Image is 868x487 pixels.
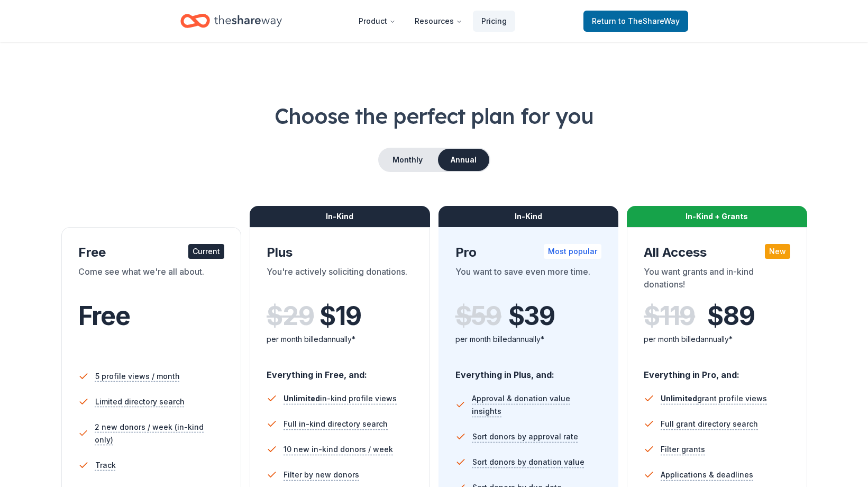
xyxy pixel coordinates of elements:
span: Sort donors by approval rate [472,430,578,443]
span: Free [78,300,130,331]
button: Product [350,11,404,32]
span: Limited directory search [95,395,185,408]
a: Pricing [473,11,515,32]
h1: Choose the perfect plan for you [42,101,826,131]
span: Sort donors by donation value [472,456,584,468]
button: Resources [406,11,471,32]
span: Unlimited [661,394,697,403]
div: All Access [644,244,790,261]
div: Come see what we're all about. [78,265,225,295]
div: In-Kind + Grants [627,206,807,227]
div: Free [78,244,225,261]
span: Full in-kind directory search [284,418,388,430]
div: Plus [267,244,413,261]
nav: Main [350,8,515,33]
span: in-kind profile views [284,394,397,403]
span: Approval & donation value insights [472,392,601,418]
span: 5 profile views / month [95,370,180,383]
div: Everything in Free, and: [267,359,413,382]
div: per month billed annually* [267,333,413,346]
span: Filter by new donors [284,468,359,481]
div: You want grants and in-kind donations! [644,265,790,295]
span: $ 19 [319,301,361,331]
div: Everything in Pro, and: [644,359,790,382]
span: Filter grants [661,443,705,456]
div: per month billed annually* [455,333,602,346]
span: 10 new in-kind donors / week [284,443,393,456]
button: Annual [438,149,489,171]
button: Monthly [379,149,436,171]
a: Home [180,8,282,33]
span: $ 89 [707,301,754,331]
a: Returnto TheShareWay [583,11,688,32]
div: Pro [455,244,602,261]
span: Return [592,15,680,28]
div: You want to save even more time. [455,265,602,295]
span: 2 new donors / week (in-kind only) [95,421,224,446]
span: grant profile views [661,394,767,403]
span: Unlimited [284,394,320,403]
span: Applications & deadlines [661,468,753,481]
div: Everything in Plus, and: [455,359,602,382]
span: to TheShareWay [618,16,680,25]
div: In-Kind [438,206,619,227]
span: $ 39 [508,301,555,331]
div: New [765,244,790,259]
span: Full grant directory search [661,418,758,430]
div: Current [188,244,224,259]
div: per month billed annually* [644,333,790,346]
div: In-Kind [250,206,430,227]
div: Most popular [544,244,601,259]
span: Track [95,459,116,472]
div: You're actively soliciting donations. [267,265,413,295]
